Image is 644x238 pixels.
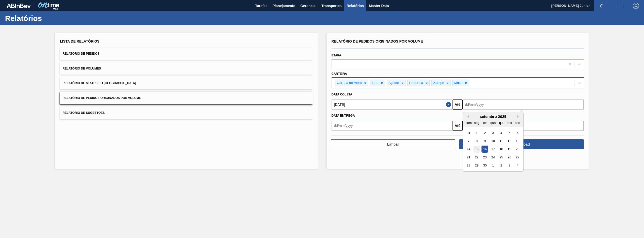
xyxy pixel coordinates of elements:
[498,119,504,126] div: qui
[506,154,513,161] div: Choose sexta-feira, 26 de setembro de 2025
[514,162,521,169] div: Choose sábado, 4 de outubro de 2025
[432,80,445,86] div: Xarope
[490,162,496,169] div: Choose quarta-feira, 1 de outubro de 2025
[63,52,100,55] span: Relatório de Pedidos
[347,3,364,9] span: Relatórios
[490,146,496,153] div: Choose quarta-feira, 17 de setembro de 2025
[332,121,453,131] input: dd/mm/yyyy
[335,80,363,86] div: Garrafa de Vidro
[446,99,453,110] button: Close
[498,138,504,144] div: Choose quinta-feira, 11 de setembro de 2025
[481,162,488,169] div: Choose terça-feira, 30 de setembro de 2025
[63,111,105,115] span: Relatório de Sugestões
[506,162,513,169] div: Choose sexta-feira, 3 de outubro de 2025
[481,129,488,136] div: Choose terça-feira, 2 de setembro de 2025
[506,119,513,126] div: sex
[490,129,496,136] div: Choose quarta-feira, 3 de setembro de 2025
[332,39,423,43] span: Relatório de Pedidos Originados por Volume
[332,114,355,117] span: Data entrega
[272,3,295,9] span: Planejamento
[594,2,610,9] button: Notificações
[63,81,136,85] span: Relatório de Status do [GEOGRAPHIC_DATA]
[5,15,94,21] h1: Relatórios
[473,129,480,136] div: Choose segunda-feira, 1 de setembro de 2025
[498,146,504,153] div: Choose quinta-feira, 18 de setembro de 2025
[60,107,313,119] button: Relatório de Sugestões
[321,3,342,9] span: Transportes
[481,146,488,153] div: Choose terça-feira, 16 de setembro de 2025
[506,129,513,136] div: Choose sexta-feira, 5 de setembro de 2025
[463,114,523,119] div: setembro 2025
[490,119,496,126] div: qua
[498,154,504,161] div: Choose quinta-feira, 25 de setembro de 2025
[332,99,453,110] input: dd/mm/yyyy
[369,3,389,9] span: Master Data
[514,154,521,161] div: Choose sábado, 27 de setembro de 2025
[517,115,521,118] button: Next Month
[332,72,347,76] label: Carteira
[465,146,472,153] div: Choose domingo, 14 de setembro de 2025
[514,146,521,153] div: Choose sábado, 20 de setembro de 2025
[60,92,313,104] button: Relatório de Pedidos Originados por Volume
[60,48,313,60] button: Relatório de Pedidos
[453,99,463,110] button: Até
[473,146,480,153] div: Choose segunda-feira, 15 de setembro de 2025
[453,121,463,131] button: Até
[514,129,521,136] div: Choose sábado, 6 de setembro de 2025
[473,162,480,169] div: Choose segunda-feira, 29 de setembro de 2025
[473,119,480,126] div: seg
[490,138,496,144] div: Choose quarta-feira, 10 de setembro de 2025
[332,93,352,96] span: Data coleta
[465,119,472,126] div: dom
[7,4,31,8] img: TNhmsLtSVTkK8tSr43FrP2fwEKptu5GPRR3wAAAABJRU5ErkJggg==
[481,138,488,144] div: Choose terça-feira, 9 de setembro de 2025
[60,62,313,75] button: Relatório de Volumes
[464,129,521,169] div: month 2025-09
[506,146,513,153] div: Choose sexta-feira, 19 de setembro de 2025
[63,67,101,70] span: Relatório de Volumes
[387,80,400,86] div: Açúcar
[255,3,267,9] span: Tarefas
[481,119,488,126] div: ter
[300,3,316,9] span: Gerencial
[465,138,472,144] div: Choose domingo, 7 de setembro de 2025
[453,80,463,86] div: Malte
[473,138,480,144] div: Choose segunda-feira, 8 de setembro de 2025
[633,3,639,9] img: Logout
[60,39,100,43] span: Lista de Relatórios
[498,162,504,169] div: Choose quinta-feira, 2 de outubro de 2025
[459,139,584,149] button: Download
[465,115,469,118] button: Previous Month
[514,119,521,126] div: sab
[617,3,623,9] img: userActions
[332,54,341,57] label: Etapa
[490,154,496,161] div: Choose quarta-feira, 24 de setembro de 2025
[465,129,472,136] div: Choose domingo, 31 de agosto de 2025
[408,80,424,86] div: Preforma
[498,129,504,136] div: Choose quinta-feira, 4 de setembro de 2025
[370,80,379,86] div: Lata
[463,99,584,110] input: dd/mm/yyyy
[331,139,455,149] button: Limpar
[481,154,488,161] div: Choose terça-feira, 23 de setembro de 2025
[514,138,521,144] div: Choose sábado, 13 de setembro de 2025
[465,162,472,169] div: Choose domingo, 28 de setembro de 2025
[60,77,313,89] button: Relatório de Status do [GEOGRAPHIC_DATA]
[465,154,472,161] div: Choose domingo, 21 de setembro de 2025
[506,138,513,144] div: Choose sexta-feira, 12 de setembro de 2025
[473,154,480,161] div: Choose segunda-feira, 22 de setembro de 2025
[63,96,141,100] span: Relatório de Pedidos Originados por Volume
